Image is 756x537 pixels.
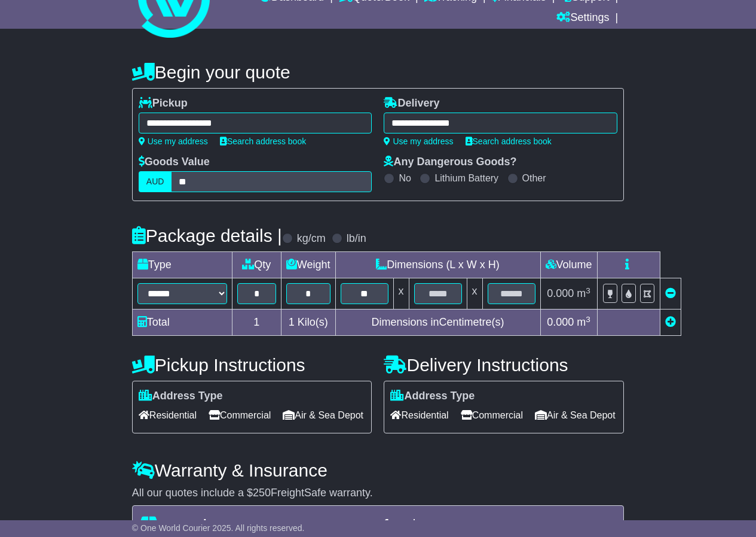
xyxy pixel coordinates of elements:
td: 1 [232,310,281,336]
td: Total [132,310,232,336]
span: Residential [390,406,448,424]
span: 1 [289,316,295,328]
td: Dimensions (L x W x H) [335,252,540,278]
a: Add new item [665,316,676,328]
td: Qty [232,252,281,278]
span: m [577,316,590,328]
label: Address Type [390,390,475,403]
td: x [467,278,482,310]
span: 0.000 [547,287,574,299]
h4: Pickup Instructions [132,355,372,375]
label: kg/cm [297,232,326,245]
label: Pickup [139,97,188,110]
label: Any Dangerous Goods? [384,156,516,169]
label: lb/in [347,232,366,245]
label: Delivery [384,97,439,110]
td: Type [132,252,232,278]
label: Other [522,172,546,184]
label: Address Type [139,390,223,403]
span: © One World Courier 2025. All rights reserved. [132,523,305,533]
span: Air & Sea Depot [535,406,616,424]
h4: Transit Insurance Coverage for $ [140,516,616,536]
span: 0.000 [547,316,574,328]
td: Volume [540,252,597,278]
td: x [393,278,409,310]
span: Commercial [209,406,271,424]
td: Kilo(s) [281,310,335,336]
sup: 3 [586,315,590,324]
a: Use my address [384,136,453,146]
label: Lithium Battery [434,172,498,184]
td: Weight [281,252,335,278]
a: Search address book [220,136,306,146]
div: All our quotes include a $ FreightSafe warranty. [132,487,624,500]
label: No [399,172,411,184]
h4: Begin your quote [132,62,624,82]
span: 6.49 [419,516,454,536]
span: m [577,287,590,299]
span: 250 [253,487,271,499]
label: Goods Value [139,156,210,169]
sup: 3 [586,286,590,295]
h4: Delivery Instructions [384,355,624,375]
a: Use my address [139,136,208,146]
h4: Package details | [132,226,282,245]
a: Remove this item [665,287,676,299]
span: Air & Sea Depot [283,406,363,424]
span: Residential [139,406,197,424]
label: AUD [139,171,172,192]
a: Search address book [466,136,552,146]
a: Settings [556,8,609,29]
h4: Warranty & Insurance [132,460,624,480]
span: Commercial [461,406,523,424]
td: Dimensions in Centimetre(s) [335,310,540,336]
